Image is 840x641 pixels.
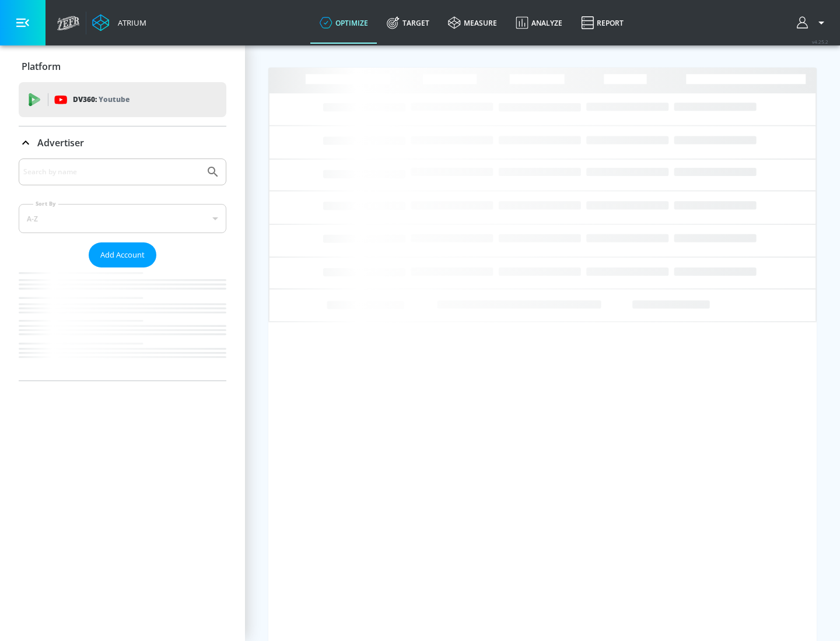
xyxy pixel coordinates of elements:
div: Atrium [113,17,146,28]
button: Add Account [89,242,156,267]
div: Advertiser [19,159,226,381]
p: Platform [22,60,61,73]
a: Target [377,2,439,44]
a: measure [439,2,506,44]
p: Advertiser [37,136,84,149]
span: Add Account [100,248,145,262]
input: Search by name [23,164,200,179]
div: DV360: Youtube [19,82,226,117]
p: Youtube [99,93,129,105]
a: Report [572,2,633,44]
div: Advertiser [19,126,226,159]
a: Analyze [506,2,572,44]
span: v 4.25.2 [812,38,828,45]
p: DV360: [73,93,129,106]
div: A-Z [19,204,226,233]
a: optimize [310,2,377,44]
nav: list of Advertiser [19,267,226,381]
a: Atrium [92,14,146,31]
div: Platform [19,50,226,83]
label: Sort By [33,200,58,207]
